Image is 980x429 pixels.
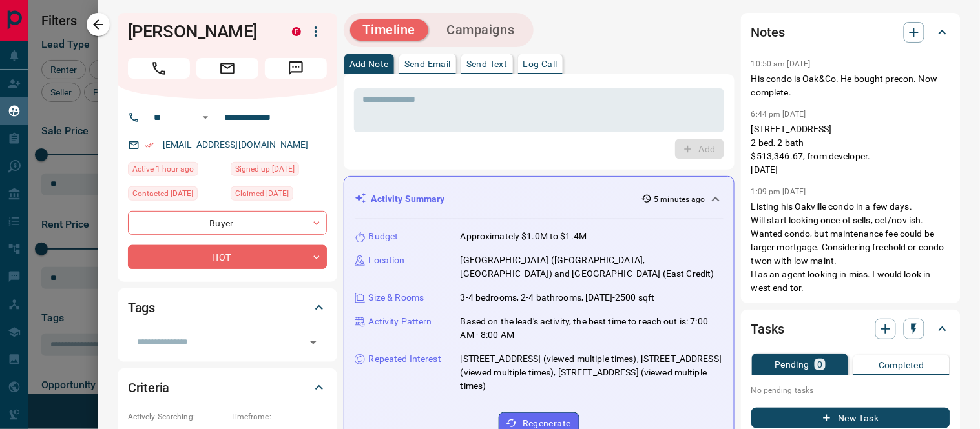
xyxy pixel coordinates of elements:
[461,254,724,281] p: [GEOGRAPHIC_DATA] ([GEOGRAPHIC_DATA], [GEOGRAPHIC_DATA]) and [GEOGRAPHIC_DATA] (East Credit)
[292,27,301,36] div: property.ca
[132,187,193,200] span: Contacted [DATE]
[349,59,389,68] p: Add Note
[371,192,445,206] p: Activity Summary
[751,187,806,196] p: 1:09 pm [DATE]
[235,163,295,175] span: Signed up [DATE]
[304,334,322,352] button: Open
[128,245,327,269] div: HOT
[196,58,258,79] span: Email
[128,58,190,79] span: Call
[132,163,194,175] span: Active 1 hour ago
[461,352,724,393] p: [STREET_ADDRESS] (viewed multiple times), [STREET_ADDRESS] (viewed multiple times), [STREET_ADDRE...
[751,123,950,177] p: [STREET_ADDRESS] 2 bed, 2 bath $513,346.67, from developer. [DATE]
[128,411,224,423] p: Actively Searching:
[369,291,424,304] p: Size & Rooms
[128,21,273,42] h1: [PERSON_NAME]
[369,315,432,328] p: Activity Pattern
[128,292,327,323] div: Tags
[751,381,950,400] p: No pending tasks
[433,19,527,41] button: Campaigns
[461,291,655,304] p: 3-4 bedrooms, 2-4 bathrooms, [DATE]-2500 sqft
[369,230,399,243] p: Budget
[817,360,822,369] p: 0
[128,186,224,205] div: Sun Sep 07 2025
[369,352,441,366] p: Repeated Interest
[751,200,950,295] p: Listing his Oakville condo in a few days. Will start looking once ot sells, oct/nov ish. Wanted c...
[369,254,405,267] p: Location
[128,297,155,318] h2: Tags
[128,162,224,180] div: Fri Sep 12 2025
[235,187,289,200] span: Claimed [DATE]
[128,211,327,235] div: Buyer
[523,59,558,68] p: Log Call
[355,187,724,211] div: Activity Summary5 minutes ago
[231,411,327,423] p: Timeframe:
[751,319,784,339] h2: Tasks
[404,59,451,68] p: Send Email
[751,314,950,344] div: Tasks
[751,17,950,48] div: Notes
[350,19,429,41] button: Timeline
[461,230,587,243] p: Approximately $1.0M to $1.4M
[198,110,213,125] button: Open
[231,162,327,180] div: Sat Sep 06 2025
[751,72,950,99] p: His condo is Oak&Co. He bought precon. Now complete.
[128,372,327,403] div: Criteria
[145,141,154,150] svg: Email Verified
[466,59,508,68] p: Send Text
[128,377,170,398] h2: Criteria
[751,110,806,119] p: 6:44 pm [DATE]
[265,58,327,79] span: Message
[751,22,785,43] h2: Notes
[163,139,309,150] a: [EMAIL_ADDRESS][DOMAIN_NAME]
[231,186,327,205] div: Sun Sep 07 2025
[775,360,809,369] p: Pending
[879,361,924,370] p: Completed
[461,315,724,342] p: Based on the lead's activity, the best time to reach out is: 7:00 AM - 8:00 AM
[751,59,811,68] p: 10:50 am [DATE]
[654,194,705,205] p: 5 minutes ago
[751,408,950,428] button: New Task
